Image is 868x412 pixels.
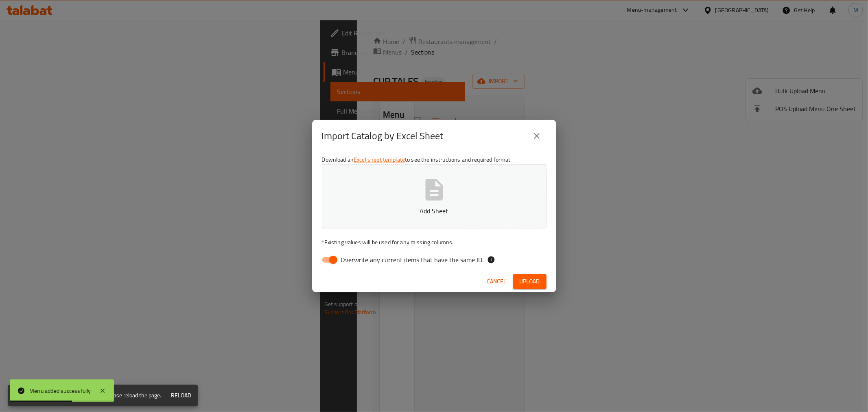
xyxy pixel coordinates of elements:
p: Add Sheet [335,206,534,216]
button: Add Sheet [322,164,547,228]
div: Menu added successfully [29,386,91,395]
svg: If the overwrite option isn't selected, then the items that match an existing ID will be ignored ... [487,256,495,264]
h2: Import Catalog by Excel Sheet [322,129,444,142]
span: Reload [171,390,191,401]
div: Download an to see the instructions and required format. [312,152,556,270]
span: Cancel [487,276,507,287]
p: Existing values will be used for any missing columns. [322,238,547,246]
a: Excel sheet template [354,154,405,165]
button: close [527,126,547,146]
span: Overwrite any current items that have the same ID. [341,255,484,265]
button: Upload [513,274,547,289]
button: Cancel [484,274,510,289]
span: Upload [520,276,540,287]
